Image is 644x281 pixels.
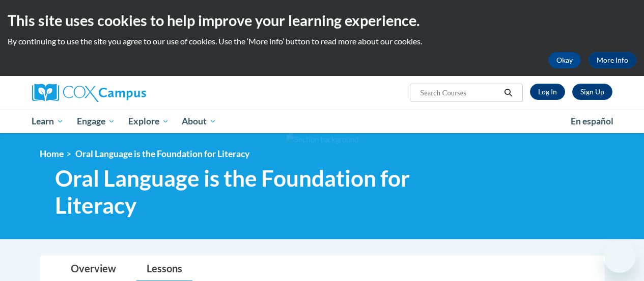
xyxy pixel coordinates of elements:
[564,111,620,132] a: En español
[286,134,358,145] img: Section background
[75,148,249,159] span: Oral Language is the Foundation for Literacy
[70,110,122,133] a: Engage
[603,240,636,273] iframe: Button to launch messaging window
[24,110,620,133] div: Main menu
[55,165,475,219] span: Oral Language is the Foundation for Literacy
[128,115,169,127] span: Explore
[32,84,146,102] img: Cox Campus
[40,148,64,159] a: Home
[548,52,581,68] button: Okay
[25,110,71,133] a: Learn
[8,36,636,47] p: By continuing to use the site you agree to our use of cookies. Use the ‘More info’ button to read...
[175,110,223,133] a: About
[500,87,516,99] button: Search
[572,84,612,100] a: Register
[571,116,613,126] span: En español
[122,110,176,133] a: Explore
[32,84,215,102] a: Cox Campus
[589,52,636,68] a: More Info
[8,10,636,31] h2: This site uses cookies to help improve your learning experience.
[32,115,64,127] span: Learn
[182,115,216,127] span: About
[77,115,115,127] span: Engage
[530,84,565,100] a: Log In
[419,87,500,99] input: Search Courses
